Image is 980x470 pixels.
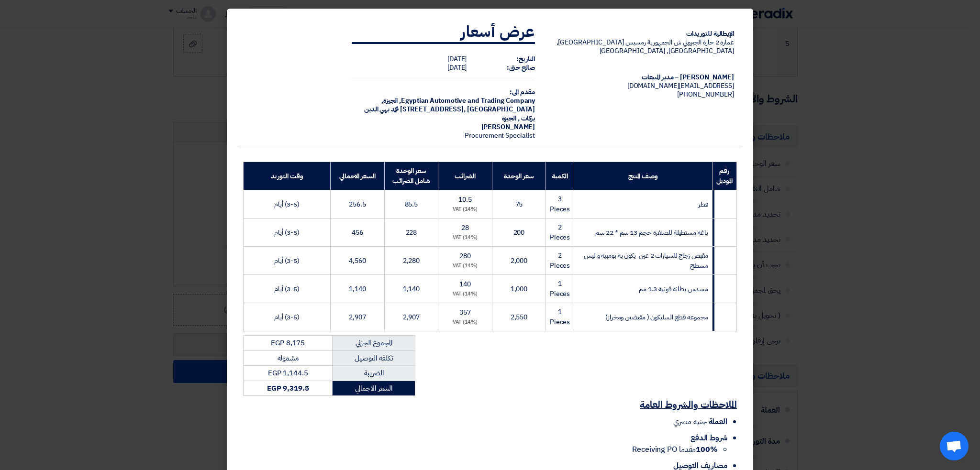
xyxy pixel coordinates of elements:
[940,432,969,460] div: Open chat
[510,87,535,97] strong: مقدم الى:
[492,162,546,190] th: سعر الوحدة
[557,37,734,56] span: عماره 2 حارة الجبروني ش الجمهورية رمسيس [GEOGRAPHIC_DATA], [GEOGRAPHIC_DATA], [GEOGRAPHIC_DATA]
[333,381,415,396] td: السعر الاجمالي
[349,256,366,266] span: 4,560
[574,162,712,190] th: وصف المنتج
[274,312,300,322] span: (3-5) أيام
[349,199,366,209] span: 256.5
[461,20,535,43] strong: عرض أسعار
[333,350,415,366] td: تكلفه التوصيل
[627,81,734,91] span: [EMAIL_ADDRESS][DOMAIN_NAME]
[447,54,467,64] span: [DATE]
[546,162,574,190] th: الكمية
[550,251,570,271] span: 2 Pieces
[550,307,570,327] span: 1 Pieces
[550,73,734,82] div: [PERSON_NAME] – مدير المبيعات
[403,284,420,294] span: 1,140
[278,353,299,363] span: مشموله
[481,122,535,132] span: [PERSON_NAME]
[274,199,300,209] span: (3-5) أيام
[403,312,420,322] span: 2,907
[274,228,300,238] span: (3-5) أيام
[550,279,570,299] span: 1 Pieces
[267,383,309,393] strong: EGP 9,319.5
[352,228,363,238] span: 456
[442,262,488,270] div: (14%) VAT
[690,432,727,444] span: شروط الدفع
[632,444,718,455] span: مقدما Receiving PO
[605,312,708,322] span: مجموعه قطع السليكون ( مقبضين ومخراز)
[274,284,300,294] span: (3-5) أيام
[244,336,333,351] td: EGP 8,175
[447,63,467,73] span: [DATE]
[442,318,488,327] div: (14%) VAT
[515,199,523,209] span: 75
[511,312,528,322] span: 2,550
[406,228,417,238] span: 228
[349,284,366,294] span: 1,140
[507,63,535,73] strong: صالح حتى:
[595,228,708,238] span: باغه مستطيلة للصنفرة حجم 13 سم * 22 سم
[274,256,300,266] span: (3-5) أيام
[442,290,488,298] div: (14%) VAT
[461,223,469,233] span: 28
[442,206,488,214] div: (14%) VAT
[550,30,734,38] div: الإيطالية للتوريدات
[513,228,525,238] span: 200
[677,89,734,99] span: [PHONE_NUMBER]
[709,416,727,427] span: العملة
[511,284,528,294] span: 1,000
[459,307,471,317] span: 357
[438,162,492,190] th: الضرائب
[364,96,535,123] span: الجيزة, [GEOGRAPHIC_DATA] ,[STREET_ADDRESS] محمد بهي الدين بركات , الجيزة
[349,312,366,322] span: 2,907
[459,251,471,261] span: 280
[516,54,535,64] strong: التاريخ:
[399,96,535,106] span: Egyptian Automotive and Trading Company,
[673,416,706,427] span: جنيه مصري
[331,162,384,190] th: السعر الاجمالي
[584,251,708,271] span: مقبض زجاج للسيارات 2 عين يكون به بومبيه و ليس مسطح
[696,444,718,455] strong: 100%
[268,368,308,378] span: EGP 1,144.5
[465,131,535,141] span: Procurement Specialist
[511,256,528,266] span: 2,000
[458,195,472,205] span: 10.5
[405,199,418,209] span: 85.5
[333,366,415,381] td: الضريبة
[639,284,708,294] span: مسدس بطانة فونية 1.3 مم
[333,336,415,351] td: المجموع الجزئي
[640,397,737,412] u: الملاحظات والشروط العامة
[712,162,736,190] th: رقم الموديل
[550,222,570,242] span: 2 Pieces
[459,279,471,289] span: 140
[244,162,331,190] th: وقت التوريد
[698,199,708,209] span: قطر
[403,256,420,266] span: 2,280
[384,162,438,190] th: سعر الوحدة شامل الضرائب
[442,234,488,242] div: (14%) VAT
[550,194,570,214] span: 3 Pieces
